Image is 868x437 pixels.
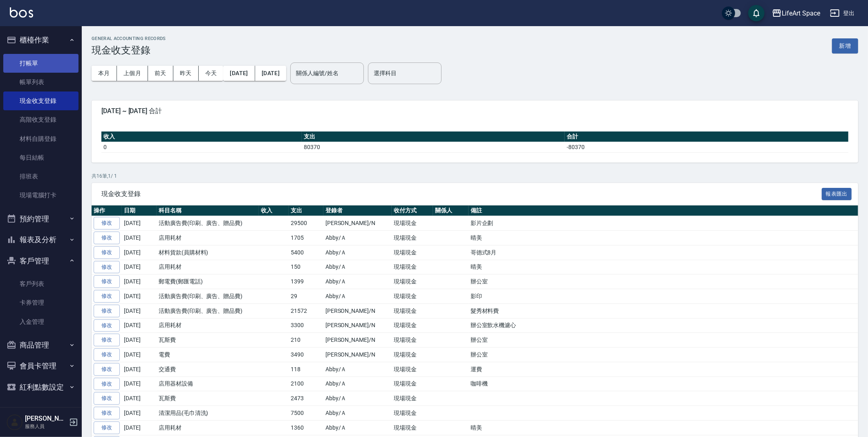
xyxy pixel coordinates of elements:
[199,66,224,81] button: 今天
[469,420,858,435] td: 晴美
[782,8,820,18] div: LifeArt Space
[157,348,259,362] td: 電費
[289,216,323,231] td: 29500
[469,377,858,391] td: 咖啡機
[223,66,255,81] button: [DATE]
[289,205,323,216] th: 支出
[392,216,433,231] td: 現場現金
[392,420,433,435] td: 現場現金
[822,188,852,201] button: 報表匯出
[148,66,173,81] button: 前天
[289,260,323,274] td: 150
[289,318,323,333] td: 3300
[392,391,433,406] td: 現場現金
[157,216,259,231] td: 活動廣告費(印刷、廣告、贈品費)
[3,355,79,377] button: 會員卡管理
[822,190,852,197] a: 報表匯出
[122,260,157,274] td: [DATE]
[122,216,157,231] td: [DATE]
[94,363,120,376] a: 修改
[122,377,157,391] td: [DATE]
[92,45,166,56] h3: 現金收支登錄
[259,205,289,216] th: 收入
[769,5,823,22] button: LifeArt Space
[3,293,79,312] a: 卡券管理
[94,246,120,259] a: 修改
[122,289,157,304] td: [DATE]
[392,289,433,304] td: 現場現金
[92,66,117,81] button: 本月
[289,274,323,289] td: 1399
[94,421,120,434] a: 修改
[3,167,79,186] a: 排班表
[157,303,259,318] td: 活動廣告費(印刷、廣告、贈品費)
[3,312,79,331] a: 入金管理
[92,205,122,216] th: 操作
[157,260,259,274] td: 店用耗材
[94,305,120,317] a: 修改
[157,406,259,421] td: 清潔用品(毛巾清洗)
[323,274,392,289] td: Abby/Ａ
[392,333,433,348] td: 現場現金
[469,274,858,289] td: 辦公室
[469,260,858,274] td: 晴美
[289,245,323,260] td: 5400
[289,303,323,318] td: 21572
[323,362,392,377] td: Abby/Ａ
[832,42,858,49] a: 新增
[323,333,392,348] td: [PERSON_NAME]/N
[7,414,23,430] img: Person
[122,231,157,245] td: [DATE]
[3,91,79,110] a: 現金收支登錄
[94,232,120,244] a: 修改
[122,274,157,289] td: [DATE]
[122,362,157,377] td: [DATE]
[117,66,148,81] button: 上個月
[101,142,302,152] td: 0
[94,392,120,405] a: 修改
[122,333,157,348] td: [DATE]
[25,415,67,423] h5: [PERSON_NAME]
[469,318,858,333] td: 辦公室飲水機濾心
[469,303,858,318] td: 髮秀材料費
[469,216,858,231] td: 影片企劃
[101,132,302,142] th: 收入
[323,260,392,274] td: Abby/Ａ
[3,148,79,167] a: 每日結帳
[289,362,323,377] td: 118
[94,290,120,303] a: 修改
[392,231,433,245] td: 現場現金
[392,318,433,333] td: 現場現金
[3,334,79,356] button: 商品管理
[173,66,199,81] button: 昨天
[101,107,848,115] span: [DATE] ~ [DATE] 合計
[469,333,858,348] td: 辦公室
[157,362,259,377] td: 交通費
[392,406,433,421] td: 現場現金
[392,362,433,377] td: 現場現金
[469,289,858,304] td: 影印
[122,391,157,406] td: [DATE]
[255,66,286,81] button: [DATE]
[92,172,858,180] p: 共 16 筆, 1 / 1
[157,377,259,391] td: 店用器材設備
[3,229,79,250] button: 報表及分析
[94,348,120,361] a: 修改
[323,205,392,216] th: 登錄者
[392,205,433,216] th: 收付方式
[122,420,157,435] td: [DATE]
[157,391,259,406] td: 瓦斯費
[94,334,120,346] a: 修改
[94,261,120,274] a: 修改
[157,274,259,289] td: 郵電費(郵匯電話)
[469,231,858,245] td: 晴美
[289,406,323,421] td: 7500
[323,245,392,260] td: Abby/Ａ
[94,319,120,332] a: 修改
[433,205,469,216] th: 關係人
[101,190,822,198] span: 現金收支登錄
[832,38,858,54] button: 新增
[323,391,392,406] td: Abby/Ａ
[289,348,323,362] td: 3490
[122,245,157,260] td: [DATE]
